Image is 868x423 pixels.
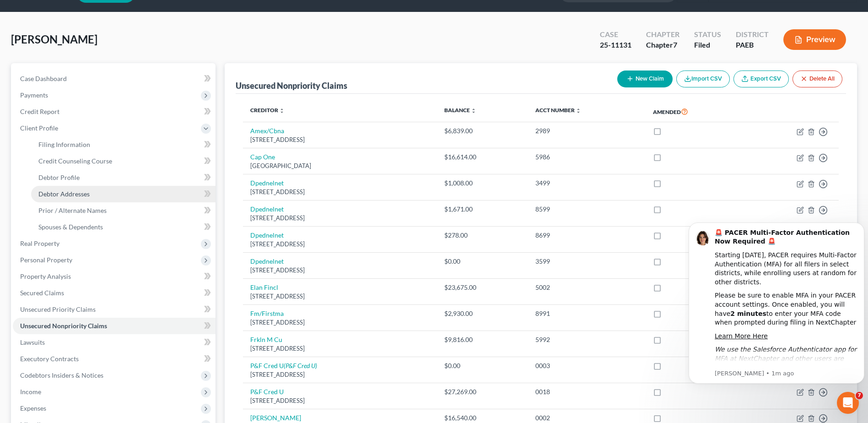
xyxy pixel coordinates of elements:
a: Lawsuits [13,334,216,351]
a: Balance unfold_more [444,107,476,114]
span: Codebtors Insiders & Notices [20,371,103,379]
iframe: Intercom live chat [837,392,859,414]
span: Debtor Addresses [38,190,90,198]
div: [STREET_ADDRESS] [250,136,430,144]
a: Property Analysis [13,268,216,285]
a: P&F Cred U(P&F Cred U) [250,362,317,369]
iframe: Intercom notifications message [685,209,868,398]
span: Debtor Profile [38,174,80,181]
div: Case [600,29,631,40]
i: unfold_more [471,108,476,114]
span: Property Analysis [20,272,71,280]
a: Unsecured Nonpriority Claims [13,318,216,334]
a: Export CSV [733,70,789,87]
span: Credit Report [20,108,59,115]
i: (P&F Cred U) [284,362,317,369]
span: Real Property [20,239,59,247]
i: unfold_more [279,108,285,114]
span: Executory Contracts [20,355,79,363]
a: Dpednelnet [250,179,284,187]
span: Prior / Alternate Names [38,206,107,214]
div: $0.00 [444,257,520,266]
div: 8699 [535,231,638,240]
div: 5992 [535,335,638,344]
div: $9,816.00 [444,335,520,344]
div: [STREET_ADDRESS] [250,344,430,353]
div: District [736,29,769,40]
a: Filing Information [31,136,216,153]
div: 3599 [535,257,638,266]
div: PAEB [736,40,769,50]
th: Amended [646,101,743,122]
a: Unsecured Priority Claims [13,301,216,318]
div: [STREET_ADDRESS] [250,188,430,196]
span: Income [20,388,41,396]
a: Elan Fincl [250,283,278,291]
a: Dpednelnet [250,231,284,239]
a: Credit Counseling Course [31,153,216,169]
div: 5986 [535,152,638,162]
a: Credit Report [13,103,216,120]
button: Delete All [793,70,842,87]
a: Creditor unfold_more [250,107,285,114]
div: Status [694,29,721,40]
span: Payments [20,91,48,99]
span: 7 [856,392,863,399]
a: Debtor Addresses [31,186,216,202]
div: $6,839.00 [444,126,520,136]
button: Preview [783,29,846,50]
a: Debtor Profile [31,169,216,186]
a: P&F Cred U [250,388,284,396]
div: 2989 [535,126,638,136]
div: [GEOGRAPHIC_DATA] [250,162,430,170]
a: Acct Number unfold_more [535,107,581,114]
div: 8991 [535,309,638,318]
div: 0002 [535,413,638,423]
span: Case Dashboard [20,75,67,82]
button: New Claim [617,70,673,87]
a: Dpednelnet [250,205,284,213]
div: 25-11131 [600,40,631,50]
span: Lawsuits [20,338,45,346]
span: 7 [673,40,677,49]
i: unfold_more [576,108,581,114]
span: Unsecured Nonpriority Claims [20,322,107,330]
div: Unsecured Nonpriority Claims [236,80,347,91]
a: Dpednelnet [250,257,284,265]
button: Import CSV [676,70,730,87]
div: $27,269.00 [444,387,520,396]
div: [STREET_ADDRESS] [250,240,430,249]
span: Client Profile [20,124,58,132]
div: 5002 [535,283,638,292]
div: [STREET_ADDRESS] [250,318,430,327]
div: $2,930.00 [444,309,520,318]
a: Secured Claims [13,285,216,301]
span: Filing Information [38,141,90,148]
span: Secured Claims [20,289,64,297]
a: Prior / Alternate Names [31,202,216,219]
div: [STREET_ADDRESS] [250,370,430,379]
div: $16,614.00 [444,152,520,162]
a: Spouses & Dependents [31,219,216,235]
div: $278.00 [444,231,520,240]
div: $1,671.00 [444,205,520,214]
a: Frkln M Cu [250,336,282,343]
a: Amex/Cbna [250,127,284,135]
div: Chapter [646,29,679,40]
a: Case Dashboard [13,70,216,87]
span: Credit Counseling Course [38,157,112,165]
div: Chapter [646,40,679,50]
div: 0018 [535,387,638,396]
div: $23,675.00 [444,283,520,292]
a: Executory Contracts [13,351,216,367]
